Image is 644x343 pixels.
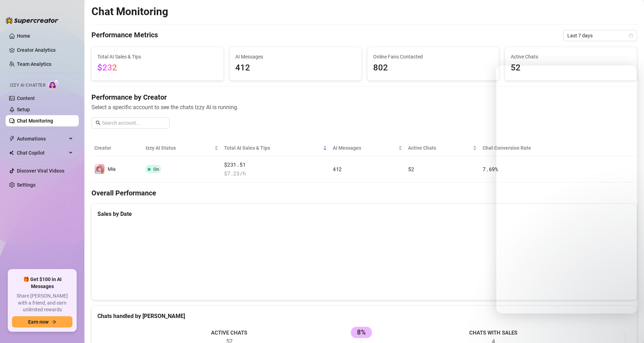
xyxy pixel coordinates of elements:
[97,53,218,61] span: Total AI Sales & Tips
[235,53,356,61] span: AI Messages
[408,144,471,152] span: Active Chats
[511,53,631,61] span: Active Chats
[373,61,493,75] span: 802
[333,166,342,173] span: 412
[97,312,631,320] div: Chats handled by [PERSON_NAME]
[405,140,480,156] th: Active Chats
[224,161,327,169] span: $231.51
[17,33,30,39] a: Home
[333,144,397,152] span: AI Messages
[48,79,59,89] img: AI Chatter
[483,166,498,173] span: 7.69 %
[17,168,64,174] a: Discover Viral Videos
[17,61,51,67] a: Team Analytics
[567,30,633,41] span: Last 7 days
[17,147,67,158] span: Chat Copilot
[96,120,101,125] span: search
[146,144,213,152] span: Izzy AI Status
[17,182,36,188] a: Settings
[6,17,58,24] img: logo-BBDzfeDw.svg
[12,293,72,313] span: Share [PERSON_NAME] with a friend, and earn unlimited rewards
[91,30,158,41] h4: Performance Metrics
[143,140,221,156] th: Izzy AI Status
[373,53,493,61] span: Online Fans Contacted
[330,140,405,156] th: AI Messages
[12,276,72,290] span: 🎁 Get $100 in AI Messages
[235,61,356,75] span: 412
[224,169,327,178] span: $ 7.23 /h
[17,95,35,101] a: Content
[511,61,631,75] span: 52
[9,150,14,155] img: Chat Copilot
[51,319,56,324] span: arrow-right
[97,63,117,73] span: $232
[17,44,73,56] a: Creator Analytics
[17,107,30,112] a: Setup
[408,166,414,173] span: 52
[221,140,330,156] th: Total AI Sales & Tips
[95,164,104,174] img: Mia
[91,5,168,18] h2: Chat Monitoring
[629,33,633,38] span: calendar
[496,66,637,313] iframe: Intercom live chat
[10,82,45,89] span: Izzy AI Chatter
[12,316,72,328] button: Earn nowarrow-right
[108,166,116,172] span: Mia
[153,167,159,172] span: On
[91,103,637,112] span: Select a specific account to see the chats Izzy AI is running.
[97,210,631,218] div: Sales by Date
[620,319,637,336] iframe: Intercom live chat
[17,133,67,144] span: Automations
[102,119,165,127] input: Search account...
[224,144,321,152] span: Total AI Sales & Tips
[480,140,582,156] th: Chat Conversion Rate
[9,136,15,142] span: thunderbolt
[91,188,637,198] h4: Overall Performance
[91,92,637,102] h4: Performance by Creator
[91,140,143,156] th: Creator
[28,319,49,325] span: Earn now
[17,118,53,124] a: Chat Monitoring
